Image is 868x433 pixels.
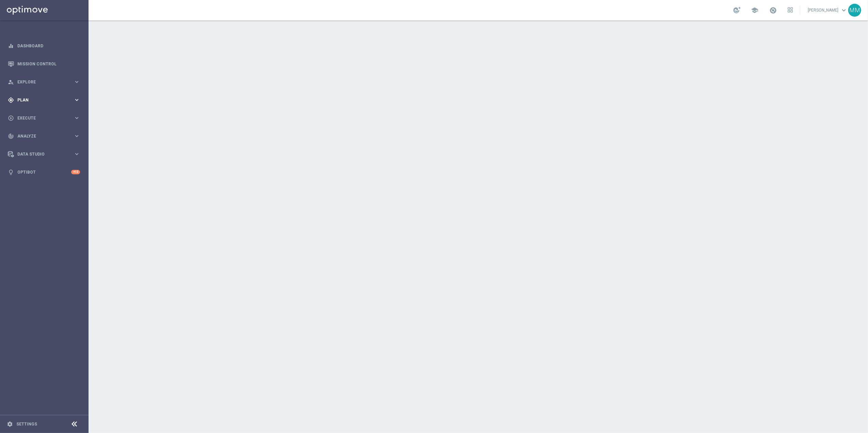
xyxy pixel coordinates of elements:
[848,4,861,17] div: MM
[8,133,74,139] div: Analyze
[74,151,80,157] i: keyboard_arrow_right
[8,115,14,121] i: play_circle_outline
[7,43,80,49] button: equalizer Dashboard
[840,6,848,14] span: keyboard_arrow_down
[17,37,80,55] a: Dashboard
[8,79,14,85] i: person_search
[7,79,80,85] button: person_search Explore keyboard_arrow_right
[7,133,80,139] button: track_changes Analyze keyboard_arrow_right
[17,163,71,181] a: Optibot
[74,79,80,85] i: keyboard_arrow_right
[751,6,758,14] span: school
[7,97,80,103] button: gps_fixed Plan keyboard_arrow_right
[8,133,14,139] i: track_changes
[17,152,74,156] span: Data Studio
[807,5,848,15] a: [PERSON_NAME]keyboard_arrow_down
[8,151,74,157] div: Data Studio
[8,163,80,181] div: Optibot
[17,55,80,73] a: Mission Control
[8,115,74,121] div: Execute
[7,151,80,157] button: Data Studio keyboard_arrow_right
[8,169,14,175] i: lightbulb
[8,37,80,55] div: Dashboard
[74,133,80,139] i: keyboard_arrow_right
[17,116,74,120] span: Execute
[7,170,80,175] button: lightbulb Optibot +10
[8,43,14,49] i: equalizer
[17,80,74,84] span: Explore
[16,422,37,426] a: Settings
[7,61,80,67] button: Mission Control
[8,79,74,85] div: Explore
[74,97,80,103] i: keyboard_arrow_right
[7,115,80,121] button: play_circle_outline Execute keyboard_arrow_right
[7,421,13,427] i: settings
[8,97,74,103] div: Plan
[74,115,80,121] i: keyboard_arrow_right
[17,134,74,138] span: Analyze
[17,98,74,102] span: Plan
[8,55,80,73] div: Mission Control
[8,97,14,103] i: gps_fixed
[71,170,80,174] div: +10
